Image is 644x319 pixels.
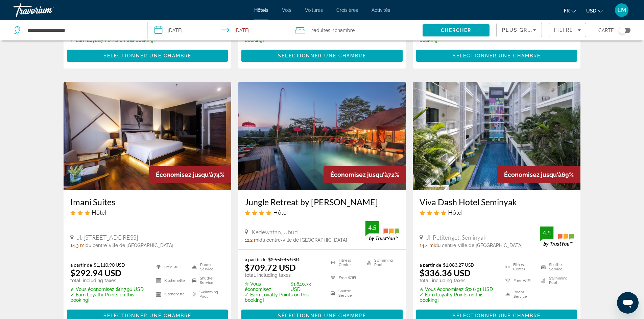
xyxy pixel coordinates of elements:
[613,3,630,17] button: User Menu
[153,275,189,286] li: Kitchenette
[14,1,81,19] a: Travorium
[70,278,148,283] p: total, including taxes
[314,28,330,33] span: Adultes
[336,7,358,13] a: Croisières
[311,26,330,35] span: 2
[413,82,581,190] a: Viva Dash Hotel Seminyak
[305,7,323,13] span: Voitures
[420,197,574,207] a: Viva Dash Hotel Seminyak
[416,50,577,62] button: Sélectionner une chambre
[27,25,137,35] input: Search hotel destination
[420,287,463,292] span: ✮ Vous économisez
[245,292,322,303] p: ✓ Earn Loyalty Points on this booking!
[617,7,626,14] span: LM
[245,237,259,243] span: 12.2 mi
[245,262,296,272] ins: $709.72 USD
[502,275,538,286] li: Free WiFi
[502,27,583,33] span: Plus grandes économies
[538,262,574,272] li: Shuttle Service
[77,234,138,241] span: Jl. [STREET_ADDRESS]
[189,275,224,286] li: Shuttle Service
[549,23,586,37] button: Filters
[70,243,86,248] span: 14.3 mi
[189,289,224,299] li: Swimming Pool
[420,209,574,216] div: 4 star Hotel
[149,166,231,183] div: 74%
[540,227,574,246] img: TrustYou guest rating badge
[245,281,322,292] p: $1,840.73 USD
[241,51,403,59] a: Sélectionner une chambre
[245,272,322,278] p: total, including taxes
[64,82,232,190] a: Imani Suites
[70,209,225,216] div: 3 star Hotel
[238,82,406,190] img: Jungle Retreat by Kupu Kupu Barong
[282,7,291,13] a: Vols
[327,257,363,269] li: Fitness Center
[189,262,224,272] li: Room Service
[443,262,474,268] del: $1,083.27 USD
[330,171,388,178] span: Économisez jusqu'à
[153,289,189,299] li: Kitchenette
[288,20,423,41] button: Travelers: 2 adults, 0 children
[67,50,228,62] button: Sélectionner une chambre
[67,51,228,59] a: Sélectionner une chambre
[420,287,497,292] p: $746.91 USD
[453,53,541,58] span: Sélectionner une chambre
[245,197,399,207] h3: Jungle Retreat by [PERSON_NAME]
[254,7,268,13] a: Hôtels
[335,28,355,33] span: Chambre
[94,262,125,268] del: $1,110.90 USD
[426,234,486,241] span: Jl. Petitenget, Seminyak
[70,287,148,292] p: $817.96 USD
[554,27,573,33] span: Filtre
[70,292,148,303] p: ✓ Earn Loyalty Points on this booking!
[504,171,562,178] span: Économisez jusqu'à
[540,229,553,237] div: 4.5
[423,24,490,36] button: Search
[441,28,472,33] span: Chercher
[245,281,288,292] span: ✮ Vous économisez
[538,275,574,286] li: Swimming Pool
[497,166,580,183] div: 69%
[435,243,523,248] span: du centre-ville de [GEOGRAPHIC_DATA]
[586,8,596,14] span: USD
[365,223,379,232] div: 4.5
[278,53,366,58] span: Sélectionner une chambre
[420,292,497,303] p: ✓ Earn Loyalty Points on this booking!
[245,209,399,216] div: 4 star Hotel
[614,27,630,33] button: Toggle map
[330,26,355,35] span: , 1
[268,257,300,262] del: $2,550.45 USD
[598,26,614,35] span: Carte
[416,311,577,318] a: Sélectionner une chambre
[420,268,471,278] ins: $336.36 USD
[327,287,363,299] li: Shuttle Service
[372,7,390,13] a: Activités
[564,8,570,14] span: fr
[416,51,577,59] a: Sélectionner une chambre
[153,262,189,272] li: Free WiFi
[365,221,399,241] img: TrustYou guest rating badge
[324,166,406,183] div: 72%
[70,287,114,292] span: ✮ Vous économisez
[245,257,266,262] span: a partir de
[420,278,497,283] p: total, including taxes
[453,313,541,318] span: Sélectionner une chambre
[241,50,403,62] button: Sélectionner une chambre
[70,197,225,207] a: Imani Suites
[67,311,228,318] a: Sélectionner une chambre
[420,243,435,248] span: 14.4 mi
[617,292,639,314] iframe: Bouton de lancement de la fenêtre de messagerie
[278,313,366,318] span: Sélectionner une chambre
[252,228,298,236] span: Kedewatan, Ubud
[148,20,289,41] button: Select check in and out date
[259,237,347,243] span: du centre-ville de [GEOGRAPHIC_DATA]
[327,272,363,284] li: Free WiFi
